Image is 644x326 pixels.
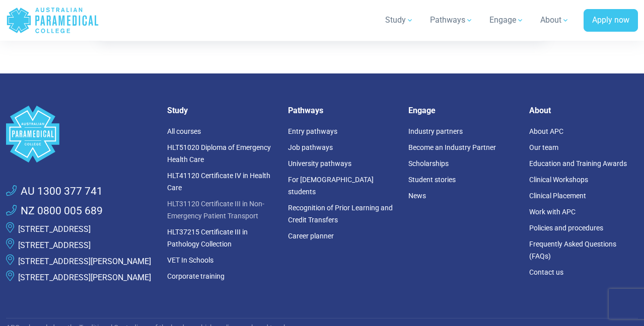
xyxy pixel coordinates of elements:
a: Engage [483,6,530,34]
a: About APC [529,127,563,135]
h5: Pathways [288,106,397,115]
a: HLT41120 Certificate IV in Health Care [167,172,270,192]
a: Industry partners [408,127,463,135]
a: All courses [167,127,201,135]
a: Corporate training [167,272,225,280]
a: University pathways [288,159,351,168]
a: NZ 0800 005 689 [6,203,103,219]
a: HLT31120 Certificate III in Non-Emergency Patient Transport [167,200,264,220]
a: News [408,192,426,200]
a: Frequently Asked Questions (FAQs) [529,240,616,260]
a: Work with APC [529,208,576,216]
a: Policies and procedures [529,224,603,232]
a: AU 1300 377 741 [6,184,103,200]
a: Study [379,6,420,34]
a: Become an Industry Partner [408,143,496,151]
a: [STREET_ADDRESS][PERSON_NAME] [18,257,151,266]
a: Our team [529,143,558,151]
h5: Engage [408,106,517,115]
a: Australian Paramedical College [6,4,99,37]
a: Space [6,106,155,162]
a: Entry pathways [288,127,337,135]
a: Clinical Placement [529,192,586,200]
a: VET In Schools [167,256,213,264]
a: [STREET_ADDRESS][PERSON_NAME] [18,273,151,282]
h5: Study [167,106,276,115]
h5: About [529,106,638,115]
a: Contact us [529,268,563,276]
a: Education and Training Awards [529,159,627,168]
a: Job pathways [288,143,333,151]
a: Pathways [424,6,479,34]
a: HLT51020 Diploma of Emergency Health Care [167,143,271,164]
a: For [DEMOGRAPHIC_DATA] students [288,176,374,196]
a: Clinical Workshops [529,176,588,184]
a: Apply now [584,9,638,32]
a: Career planner [288,232,334,240]
a: Scholarships [408,159,449,168]
a: About [534,6,576,34]
a: [STREET_ADDRESS] [18,240,91,250]
a: Student stories [408,176,456,184]
a: [STREET_ADDRESS] [18,224,91,234]
a: Recognition of Prior Learning and Credit Transfers [288,204,393,224]
a: HLT37215 Certificate III in Pathology Collection [167,228,248,248]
